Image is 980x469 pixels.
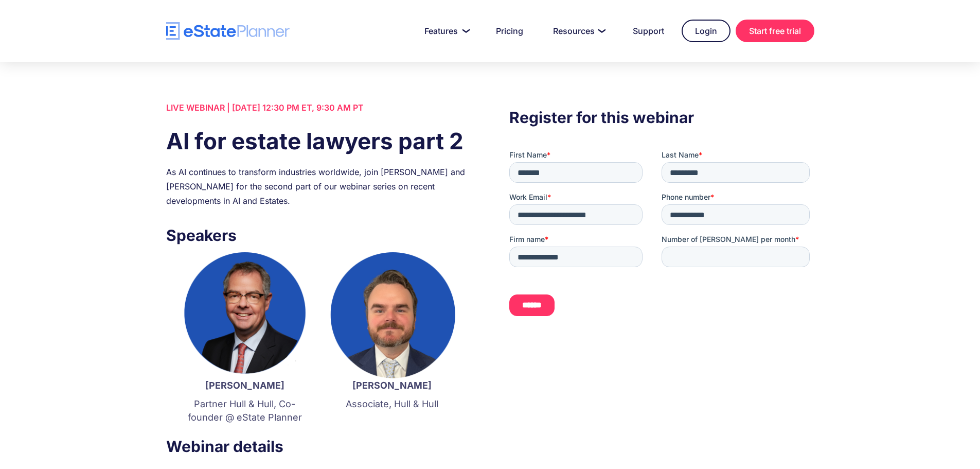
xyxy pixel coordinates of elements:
a: Pricing [484,21,536,41]
a: Resources [541,21,615,41]
a: Start free trial [736,20,814,42]
a: Support [620,21,676,41]
h1: AI for estate lawyers part 2 [166,125,471,157]
strong: [PERSON_NAME] [352,380,432,391]
p: Associate, Hull & Hull [329,397,455,411]
a: Features [412,21,478,41]
a: Login [682,20,730,42]
p: Partner Hull & Hull, Co-founder @ eState Planner [182,397,308,424]
strong: [PERSON_NAME] [205,380,284,391]
div: As AI continues to transform industries worldwide, join [PERSON_NAME] and [PERSON_NAME] for the s... [166,165,471,208]
h3: Speakers [166,223,471,247]
div: LIVE WEBINAR | [DATE] 12:30 PM ET, 9:30 AM PT [166,100,471,115]
iframe: Form 0 [509,150,814,325]
a: home [166,22,290,40]
h3: Webinar details [166,435,471,458]
h3: Register for this webinar [509,106,814,129]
